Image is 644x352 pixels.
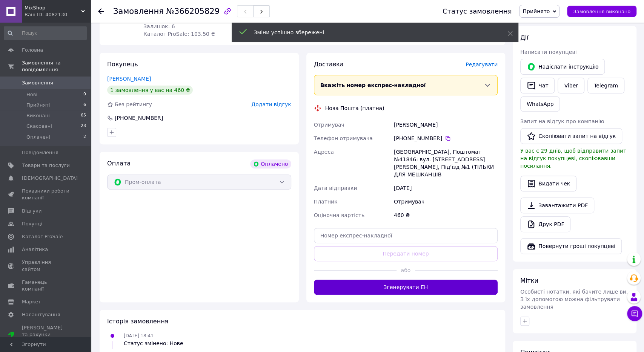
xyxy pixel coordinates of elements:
[392,145,499,181] div: [GEOGRAPHIC_DATA], Поштомат №41846: вул. [STREET_ADDRESS][PERSON_NAME], Під'їзд №1 (ТІЛЬКИ ДЛЯ МЕ...
[22,324,70,345] span: [PERSON_NAME] та рахунки
[314,149,334,155] span: Адреса
[166,7,220,16] span: №366205829
[254,29,489,36] div: Зміни успішно збережені
[124,333,154,338] span: [DATE] 18:41
[83,91,86,98] span: 0
[520,59,605,75] button: Надіслати інструкцію
[143,31,215,37] span: Каталог ProSale: 103.50 ₴
[520,96,560,112] a: WhatsApp
[520,118,604,124] span: Запит на відгук про компанію
[26,91,37,98] span: Нові
[520,277,538,284] span: Мітки
[22,220,42,227] span: Покупці
[22,175,78,182] span: [DEMOGRAPHIC_DATA]
[520,238,622,254] button: Повернути гроші покупцеві
[314,280,498,295] button: Згенерувати ЕН
[22,47,43,54] span: Головна
[25,5,81,11] span: MixShop
[314,199,338,205] span: Платник
[22,298,41,305] span: Маркет
[466,61,498,67] span: Редагувати
[22,279,70,292] span: Гаманець компанії
[520,78,555,93] button: Чат
[26,134,50,141] span: Оплачені
[251,101,291,107] span: Додати відгук
[107,61,138,68] span: Покупець
[22,246,48,253] span: Аналітика
[81,112,86,119] span: 65
[107,86,193,95] div: 1 замовлення у вас на 460 ₴
[113,7,164,16] span: Замовлення
[587,78,624,93] a: Telegram
[4,26,87,40] input: Пошук
[520,148,626,169] span: У вас є 29 днів, щоб відправити запит на відгук покупцеві, скопіювавши посилання.
[314,228,498,243] input: Номер експрес-накладної
[567,6,636,17] button: Замовлення виконано
[25,11,91,18] div: Ваш ID: 4082130
[392,181,499,195] div: [DATE]
[392,208,499,222] div: 460 ₴
[392,195,499,208] div: Отримувач
[26,102,50,109] span: Прийняті
[22,188,70,201] span: Показники роботи компанії
[520,197,594,213] a: Завантажити PDF
[22,311,60,318] span: Налаштування
[115,101,152,107] span: Без рейтингу
[314,61,344,68] span: Доставка
[26,123,52,130] span: Скасовані
[520,34,528,41] span: Дії
[443,8,512,15] div: Статус замовлення
[22,60,91,73] span: Замовлення та повідомлення
[26,112,50,119] span: Виконані
[107,76,151,82] a: [PERSON_NAME]
[523,8,550,14] span: Прийнято
[627,306,642,321] button: Чат з покупцем
[114,114,164,122] div: [PHONE_NUMBER]
[573,9,630,14] span: Замовлення виконано
[520,176,576,191] button: Видати чек
[520,216,570,232] a: Друк PDF
[392,118,499,132] div: [PERSON_NAME]
[124,340,183,347] div: Статус змінено: Нове
[98,8,104,15] div: Повернутися назад
[22,233,63,240] span: Каталог ProSale
[314,122,344,128] span: Отримувач
[83,102,86,109] span: 6
[107,160,131,167] span: Оплата
[520,49,576,55] span: Написати покупцеві
[22,149,58,156] span: Повідомлення
[250,159,291,168] div: Оплачено
[558,78,584,93] a: Viber
[397,266,415,274] span: або
[314,212,364,218] span: Оціночна вартість
[320,82,426,88] span: Вкажіть номер експрес-накладної
[22,162,70,169] span: Товари та послуги
[143,23,175,29] span: Залишок: 6
[520,289,628,310] span: Особисті нотатки, які бачите лише ви. З їх допомогою можна фільтрувати замовлення
[83,134,86,141] span: 2
[22,259,70,272] span: Управління сайтом
[394,135,498,142] div: [PHONE_NUMBER]
[314,185,357,191] span: Дата відправки
[22,80,53,86] span: Замовлення
[107,318,168,325] span: Історія замовлення
[22,208,41,214] span: Відгуки
[323,104,386,112] div: Нова Пошта (платна)
[81,123,86,130] span: 23
[314,135,373,141] span: Телефон отримувача
[520,128,622,144] button: Скопіювати запит на відгук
